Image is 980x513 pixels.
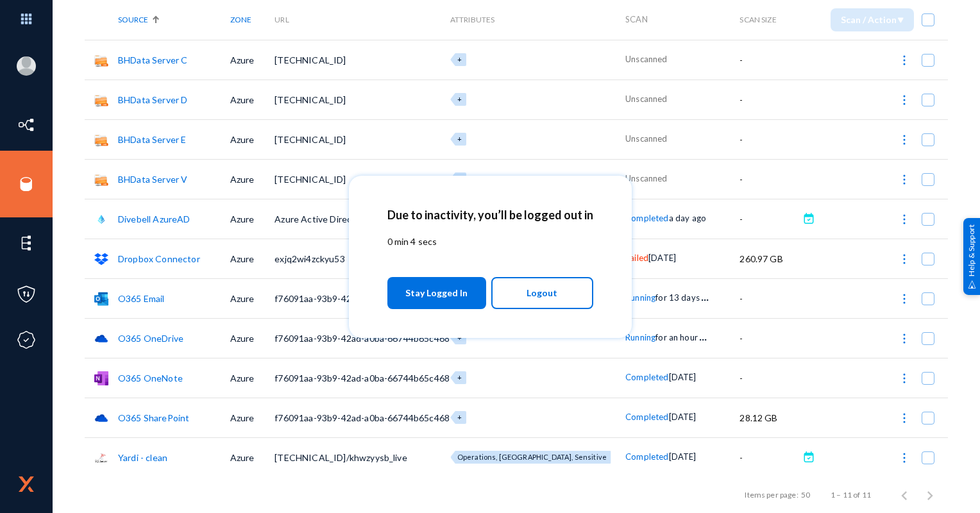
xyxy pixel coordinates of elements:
p: 0 min 4 secs [387,235,593,248]
span: Stay Logged In [405,282,468,305]
button: Logout [491,277,593,309]
h2: Due to inactivity, you’ll be logged out in [387,208,593,222]
button: Stay Logged In [387,277,487,309]
span: Logout [527,282,557,304]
